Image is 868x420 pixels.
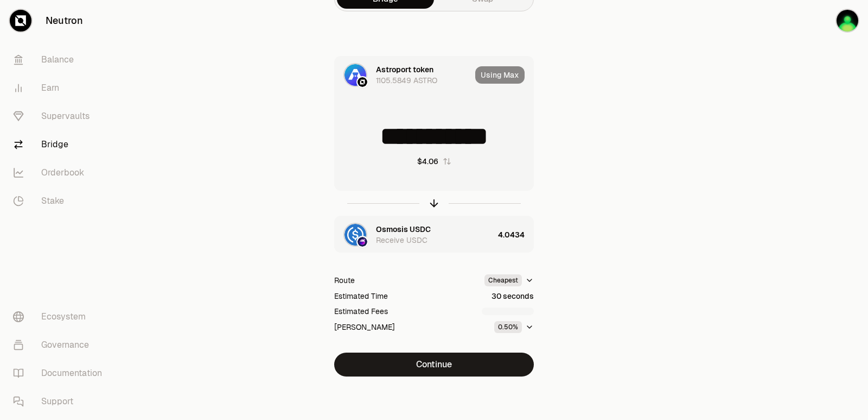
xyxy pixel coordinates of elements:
[334,306,388,317] div: Estimated Fees
[334,291,388,302] div: Estimated Time
[334,275,355,286] div: Route
[4,359,117,387] a: Documentation
[4,387,117,416] a: Support
[344,64,366,86] img: ASTRO Logo
[4,331,117,359] a: Governance
[335,216,494,253] div: USDC LogoOsmosis LogoOsmosis USDCReceive USDC
[334,353,534,377] button: Continue
[417,156,451,167] button: $4.06
[376,64,433,75] div: Astroport token
[4,303,117,331] a: Ecosystem
[358,237,367,247] img: Osmosis Logo
[376,235,427,246] div: Receive USDC
[376,224,431,235] div: Osmosis USDC
[417,156,438,167] div: $4.06
[4,187,117,215] a: Stake
[498,216,533,253] div: 4.0434
[4,102,117,130] a: Supervaults
[335,57,471,93] div: ASTRO LogoNeutron LogoAstroport token1105.5849 ASTRO
[494,321,534,333] button: 0.50%
[492,291,534,302] div: 30 seconds
[334,322,395,333] div: [PERSON_NAME]
[494,321,522,333] div: 0.50%
[4,130,117,159] a: Bridge
[837,10,858,32] img: sandy mercy
[4,74,117,102] a: Earn
[376,75,437,86] div: 1105.5849 ASTRO
[4,159,117,187] a: Orderbook
[344,224,366,246] img: USDC Logo
[484,274,534,286] button: Cheapest
[4,46,117,74] a: Balance
[484,274,522,286] div: Cheapest
[358,77,367,87] img: Neutron Logo
[335,216,533,253] button: USDC LogoOsmosis LogoOsmosis USDCReceive USDC4.0434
